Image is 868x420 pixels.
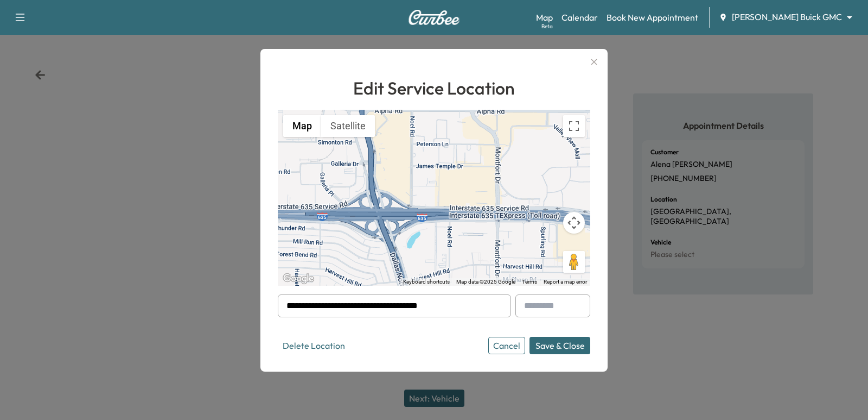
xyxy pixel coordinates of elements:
img: Curbee Logo [408,10,460,25]
a: MapBeta [536,11,553,24]
button: Toggle fullscreen view [563,115,585,137]
button: Cancel [488,337,525,354]
span: [PERSON_NAME] Buick GMC [732,11,842,23]
a: Open this area in Google Maps (opens a new window) [280,272,316,286]
button: Save & Close [529,337,590,354]
div: Beta [541,22,553,30]
h1: Edit Service Location [278,75,590,101]
button: Drag Pegman onto the map to open Street View [563,251,585,273]
button: Delete Location [278,337,350,354]
button: Map camera controls [563,212,585,234]
a: Report a map error [544,279,587,285]
a: Terms (opens in new tab) [522,279,537,285]
a: Calendar [561,11,598,24]
button: Keyboard shortcuts [403,278,450,286]
img: Google [280,272,316,286]
span: Map data ©2025 Google [456,279,515,285]
button: Show satellite imagery [321,115,375,137]
a: Book New Appointment [607,11,698,24]
button: Show street map [283,115,321,137]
